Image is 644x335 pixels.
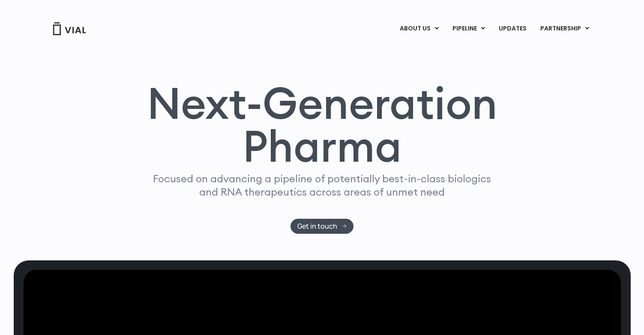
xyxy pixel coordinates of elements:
img: Vial Logo [52,22,87,35]
a: Get in touch [291,219,353,234]
a: PIPELINEMenu Toggle [446,21,491,36]
p: Focused on advancing a pipeline of potentially best-in-class biologics and RNA therapeutics acros... [150,172,495,199]
a: PARTNERSHIPMenu Toggle [533,21,596,36]
a: UPDATES [492,21,533,36]
span: Get in touch [297,223,337,229]
a: ABOUT USMenu Toggle [393,21,445,36]
h1: Next-Generation Pharma [137,81,508,168]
